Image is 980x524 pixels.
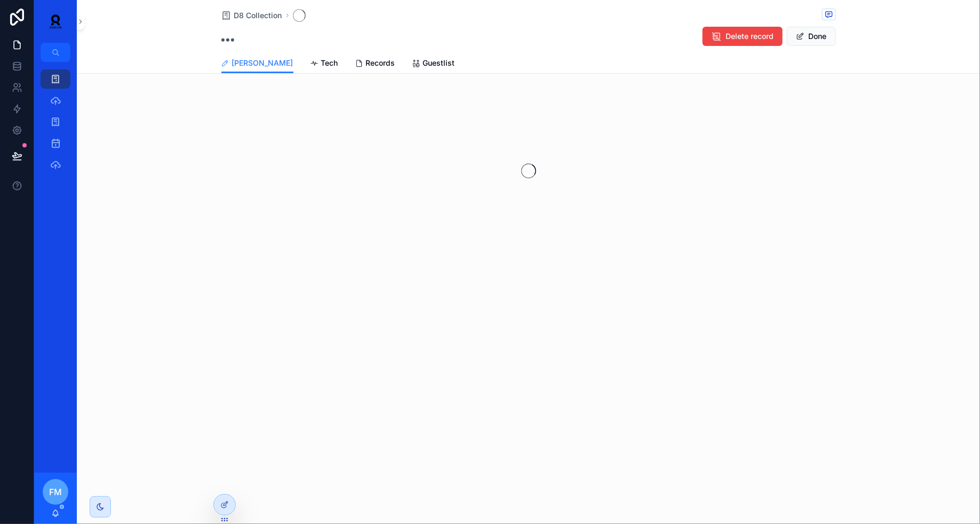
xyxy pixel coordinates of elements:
img: App logo [43,13,68,30]
span: Delete record [726,31,774,42]
span: Guestlist [423,58,455,68]
span: Tech [321,58,338,68]
span: Records [366,58,395,68]
span: FM [49,486,62,498]
a: Guestlist [412,53,455,75]
button: Delete record [703,27,783,46]
a: Records [355,53,395,75]
div: scrollable content [34,62,77,188]
span: D8 Collection [234,10,282,21]
a: Tech [310,53,338,75]
a: [PERSON_NAME] [221,53,293,74]
button: Done [787,27,836,46]
a: D8 Collection [221,10,282,21]
span: [PERSON_NAME] [232,58,293,68]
